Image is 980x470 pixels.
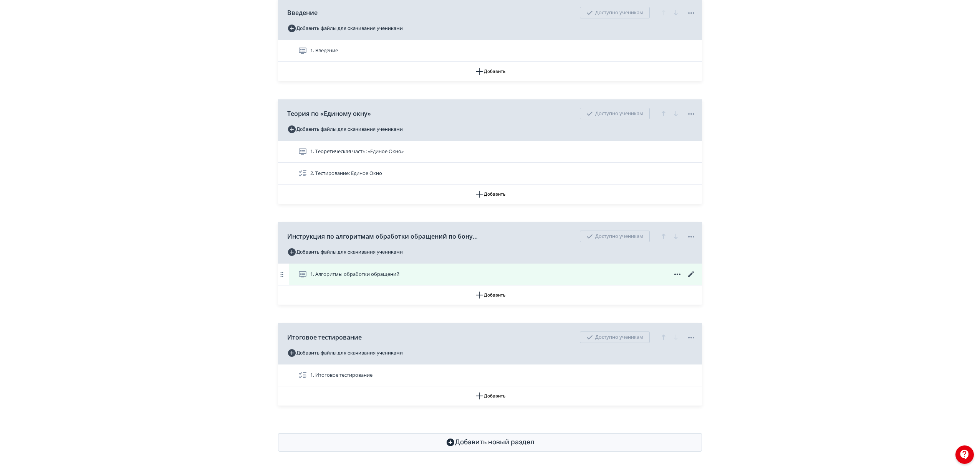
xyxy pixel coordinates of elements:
[278,285,702,305] button: Добавить
[310,371,372,379] span: 1. Итоговое тестирование
[278,141,702,163] div: 1. Теоретическая часть: «Единое Окно»
[278,62,702,81] button: Добавить
[278,433,702,452] button: Добавить новый раздел
[287,347,403,359] button: Добавить файлы для скачивания учениками
[310,170,382,177] span: 2. Тестирование: Единое Окно
[278,264,702,285] div: 1. Алгоритмы обработки обращений
[287,246,403,258] button: Добавить файлы для скачивания учениками
[580,7,650,18] div: Доступно ученикам
[287,232,479,241] span: Инструкция по алгоритмам обработки обращений по бонусам
[287,109,371,118] span: Теория по «Единому окну»
[287,333,362,342] span: Итоговое тестирование
[310,148,404,155] span: 1. Теоретическая часть: «Единое Окно»
[278,386,702,406] button: Добавить
[580,231,650,242] div: Доступно ученикам
[278,185,702,204] button: Добавить
[278,364,702,386] div: 1. Итоговое тестирование
[287,8,318,17] span: Введение
[580,331,650,343] div: Доступно ученикам
[278,163,702,185] div: 2. Тестирование: Единое Окно
[310,270,399,278] span: 1. Алгоритмы обработки обращений
[278,40,702,62] div: 1. Введение
[310,47,338,54] span: 1. Введение
[287,123,403,135] button: Добавить файлы для скачивания учениками
[580,108,650,119] div: Доступно ученикам
[287,22,403,35] button: Добавить файлы для скачивания учениками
